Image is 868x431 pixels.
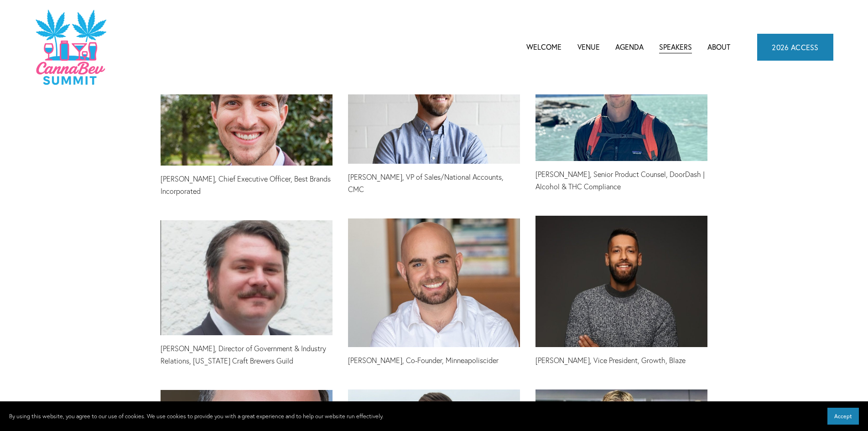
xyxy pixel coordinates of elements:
p: [PERSON_NAME], Vice President, Growth, Blaze [535,354,707,367]
a: Venue [577,40,600,54]
p: [PERSON_NAME], Senior Product Counsel, DoorDash | Alcohol & THC Compliance [535,168,707,193]
button: Accept [827,408,859,425]
p: [PERSON_NAME], Chief Executive Officer, Best Brands Incorporated [161,173,333,197]
p: [PERSON_NAME], VP of Sales/National Accounts, CMC [348,171,520,196]
p: [PERSON_NAME], Co-Founder, Minneapoliscider [348,354,520,367]
a: About [707,40,730,54]
a: Welcome [526,40,561,54]
img: CannaDataCon [35,9,106,86]
a: 2026 ACCESS [757,34,833,60]
a: folder dropdown [615,40,644,54]
p: [PERSON_NAME], Director of Government & Industry Relations, [US_STATE] Craft Brewers Guild [161,343,333,367]
a: Speakers [659,40,692,54]
span: Accept [834,413,852,420]
p: By using this website, you agree to our use of cookies. We use cookies to provide you with a grea... [9,411,384,421]
span: Agenda [615,41,644,53]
